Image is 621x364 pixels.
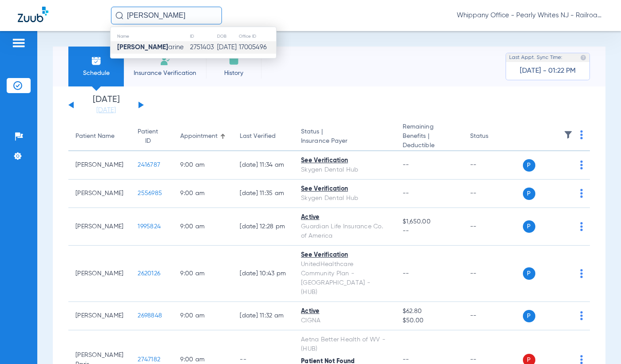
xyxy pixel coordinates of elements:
div: See Verification [301,250,388,260]
iframe: Chat Widget [577,321,621,364]
div: Appointment [180,132,218,141]
strong: [PERSON_NAME] [117,44,168,51]
div: Active [301,213,388,222]
td: [PERSON_NAME] [68,180,131,208]
img: History [229,55,239,66]
li: [DATE] [79,95,133,115]
span: Deductible [403,141,456,150]
td: 9:00 AM [173,151,233,180]
span: $50.00 [403,316,456,325]
td: [PERSON_NAME] [68,302,131,330]
span: -- [403,227,456,236]
td: -- [463,180,523,208]
span: -- [403,162,409,168]
span: History [213,69,255,78]
span: P [523,220,535,233]
div: CIGNA [301,316,388,325]
div: Patient ID [138,127,166,146]
td: -- [463,151,523,180]
img: last sync help info [580,55,586,61]
span: Whippany Office - Pearly Whites NJ - Railroad Plaza Dental Associates LLC - Whippany General [457,11,603,20]
span: 2698848 [138,313,162,319]
span: -- [403,270,409,277]
th: Name [111,31,190,41]
span: -- [403,356,409,363]
img: hamburger-icon [12,38,26,48]
span: Schedule [75,69,117,78]
img: group-dot-blue.svg [580,189,583,198]
th: Office ID [238,31,276,41]
div: See Verification [301,184,388,194]
span: 2416787 [138,162,160,168]
div: Aetna Better Health of WV - (HUB) [301,335,388,354]
div: Patient ID [138,127,158,146]
td: [DATE] 12:28 PM [233,208,294,246]
span: $1,650.00 [403,217,456,227]
img: Zuub Logo [18,7,48,22]
span: 2747182 [138,356,160,363]
td: [DATE] 11:34 AM [233,151,294,180]
th: ID [190,31,216,41]
th: DOB [217,31,238,41]
div: See Verification [301,156,388,165]
td: 9:00 AM [173,208,233,246]
div: Skygen Dental Hub [301,194,388,203]
span: Last Appt. Sync Time: [509,53,562,62]
td: 9:00 AM [173,246,233,302]
img: group-dot-blue.svg [580,269,583,278]
img: filter.svg [564,130,573,139]
div: Patient Name [75,132,115,141]
td: [PERSON_NAME] [68,151,131,180]
span: P [523,267,535,280]
td: 17005496 [238,41,276,54]
td: [PERSON_NAME] [68,246,131,302]
td: 9:00 AM [173,180,233,208]
span: P [523,188,535,200]
td: -- [463,302,523,330]
span: 2556985 [138,190,162,196]
th: Status [463,122,523,151]
span: Insurance Verification [131,69,199,78]
input: Search for patients [111,7,222,24]
th: Status | [294,122,396,151]
td: [PERSON_NAME] [68,208,131,246]
span: 2620126 [138,270,160,277]
td: 2751403 [190,41,216,54]
img: Search Icon [115,12,123,20]
img: Schedule [91,55,102,66]
span: 1995824 [138,223,161,230]
img: group-dot-blue.svg [580,311,583,320]
div: Appointment [180,132,225,141]
span: P [523,310,535,322]
div: UnitedHealthcare Community Plan - [GEOGRAPHIC_DATA] - (HUB) [301,260,388,297]
span: [DATE] - 01:22 PM [520,67,576,75]
span: -- [403,190,409,196]
div: Guardian Life Insurance Co. of America [301,222,388,241]
div: Patient Name [75,132,123,141]
td: [DATE] 11:35 AM [233,180,294,208]
td: [DATE] 11:32 AM [233,302,294,330]
img: group-dot-blue.svg [580,222,583,231]
td: [DATE] [217,41,238,54]
div: Last Verified [240,132,276,141]
span: $62.80 [403,307,456,316]
img: Manual Insurance Verification [160,55,170,66]
th: Remaining Benefits | [396,122,463,151]
img: group-dot-blue.svg [580,160,583,169]
td: 9:00 AM [173,302,233,330]
div: Last Verified [240,132,287,141]
span: P [523,159,535,172]
div: Skygen Dental Hub [301,165,388,175]
span: Insurance Payer [301,137,388,146]
span: arine [117,44,184,51]
img: group-dot-blue.svg [580,130,583,139]
a: [DATE] [79,106,133,115]
td: -- [463,246,523,302]
td: -- [463,208,523,246]
td: [DATE] 10:43 PM [233,246,294,302]
div: Active [301,307,388,316]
